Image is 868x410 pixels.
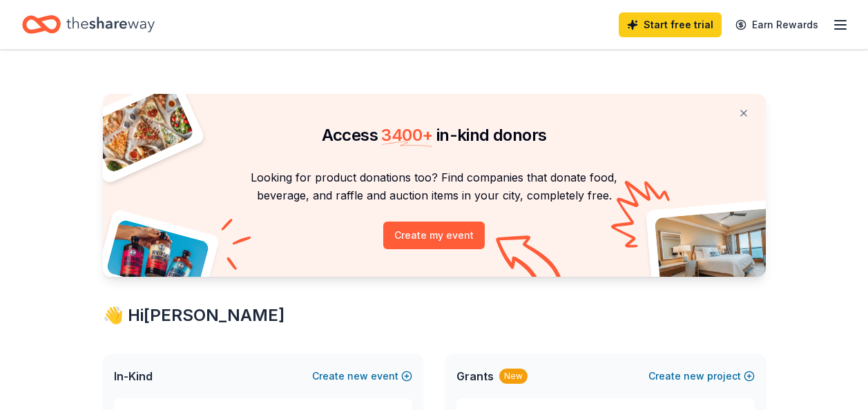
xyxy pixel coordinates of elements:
img: Pizza [87,86,195,174]
a: Start free trial [619,12,722,37]
a: Earn Rewards [727,12,827,37]
img: Curvy arrow [496,235,565,287]
div: 👋 Hi [PERSON_NAME] [103,304,766,326]
span: 3400 + [381,125,432,145]
span: Access in-kind donors [322,125,547,145]
a: Home [22,8,155,41]
button: Create my event [383,222,485,249]
div: New [499,369,528,384]
span: new [684,368,704,384]
span: In-Kind [114,368,153,384]
button: Createnewevent [312,368,412,384]
span: Grants [456,368,494,384]
p: Looking for product donations too? Find companies that donate food, beverage, and raffle and auct... [119,168,749,205]
button: Createnewproject [648,368,755,384]
span: new [347,368,368,384]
